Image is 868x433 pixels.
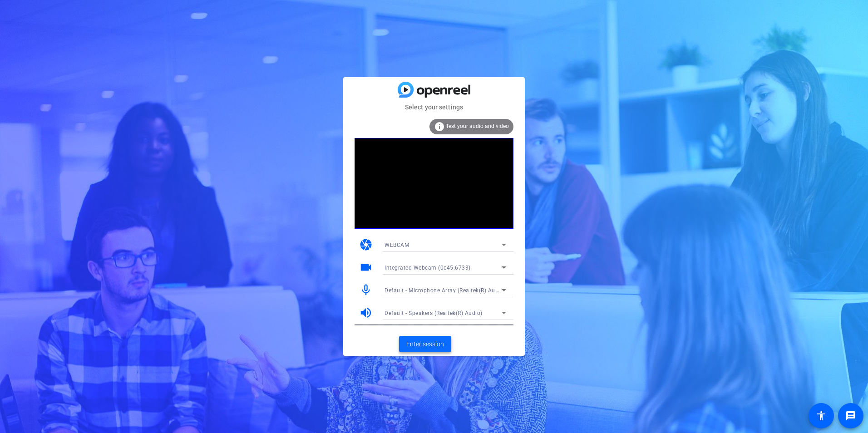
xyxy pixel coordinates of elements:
img: blue-gradient.svg [398,82,470,98]
mat-icon: volume_up [359,306,373,320]
span: Test your audio and video [446,123,509,129]
button: Enter session [399,336,451,352]
span: WEBCAM [385,242,409,248]
span: Integrated Webcam (0c45:6733) [385,265,471,271]
span: Enter session [406,340,444,349]
mat-card-subtitle: Select your settings [343,102,525,112]
mat-icon: message [845,410,856,421]
mat-icon: info [434,121,445,132]
span: Default - Microphone Array (Realtek(R) Audio) [385,286,506,294]
mat-icon: videocam [359,261,373,274]
mat-icon: mic_none [359,283,373,297]
mat-icon: accessibility [816,410,827,421]
span: Default - Speakers (Realtek(R) Audio) [385,310,483,316]
mat-icon: camera [359,238,373,251]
